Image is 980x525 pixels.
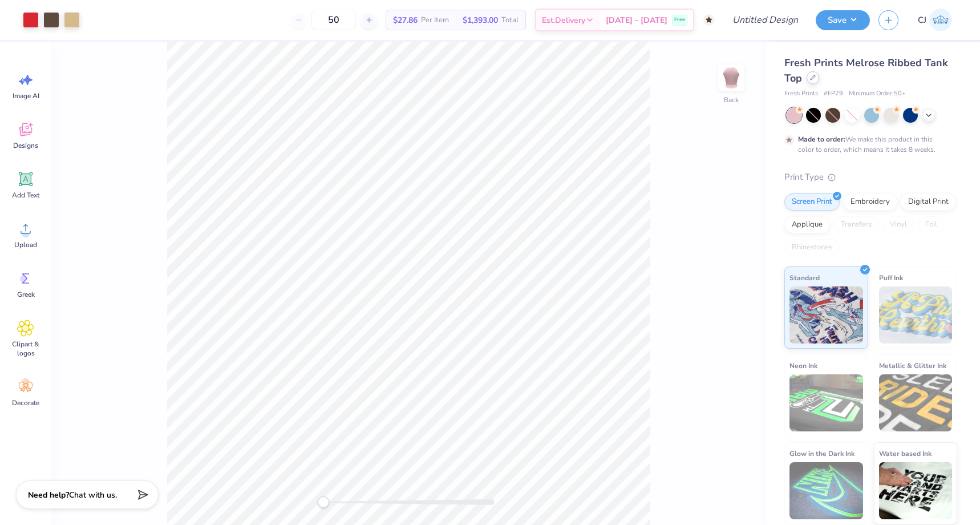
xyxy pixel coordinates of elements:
span: Add Text [12,191,39,200]
div: Rhinestones [784,239,840,256]
span: Glow in the Dark Ink [789,447,855,459]
span: Designs [13,141,38,150]
img: Metallic & Glitter Ink [879,374,953,431]
div: Applique [784,216,830,233]
span: Fresh Prints [784,89,818,99]
span: Standard [789,272,820,284]
img: Claire Jeter [929,9,952,31]
span: Free [674,16,685,24]
div: Screen Print [784,193,840,211]
img: Standard [789,286,863,344]
span: Upload [14,240,37,249]
a: CJ [913,9,957,31]
span: Fresh Prints Melrose Ribbed Tank Top [784,56,948,85]
img: Back [720,66,743,89]
div: Print Type [784,171,957,184]
img: Glow in the Dark Ink [789,462,863,519]
span: Est. Delivery [542,14,585,26]
span: Total [501,14,519,26]
img: Puff Ink [879,286,953,344]
div: Vinyl [882,216,914,233]
input: Untitled Design [723,9,807,31]
input: – – [311,10,356,30]
img: Neon Ink [789,374,863,431]
span: Per Item [421,14,449,26]
span: $1,393.00 [463,14,498,26]
span: Image AI [13,91,39,100]
span: Chat with us. [69,490,117,500]
strong: Need help? [28,490,69,500]
span: Decorate [12,398,39,407]
span: CJ [918,14,926,27]
div: Accessibility label [318,496,329,508]
div: Transfers [833,216,879,233]
span: [DATE] - [DATE] [606,14,667,26]
div: We make this product in this color to order, which means it takes 8 weeks. [798,134,938,155]
span: Puff Ink [879,272,903,284]
span: # FP29 [824,89,843,99]
div: Embroidery [843,193,897,211]
span: Metallic & Glitter Ink [879,360,946,371]
span: Clipart & logos [7,340,44,358]
div: Foil [918,216,945,233]
span: Greek [17,290,35,299]
span: Neon Ink [789,360,817,371]
strong: Made to order: [798,135,845,144]
span: $27.86 [393,14,418,26]
div: Digital Print [901,193,956,211]
span: Minimum Order: 50 + [849,89,906,99]
button: Save [816,10,870,30]
img: Water based Ink [879,462,953,519]
span: Water based Ink [879,447,932,459]
div: Back [724,95,739,105]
